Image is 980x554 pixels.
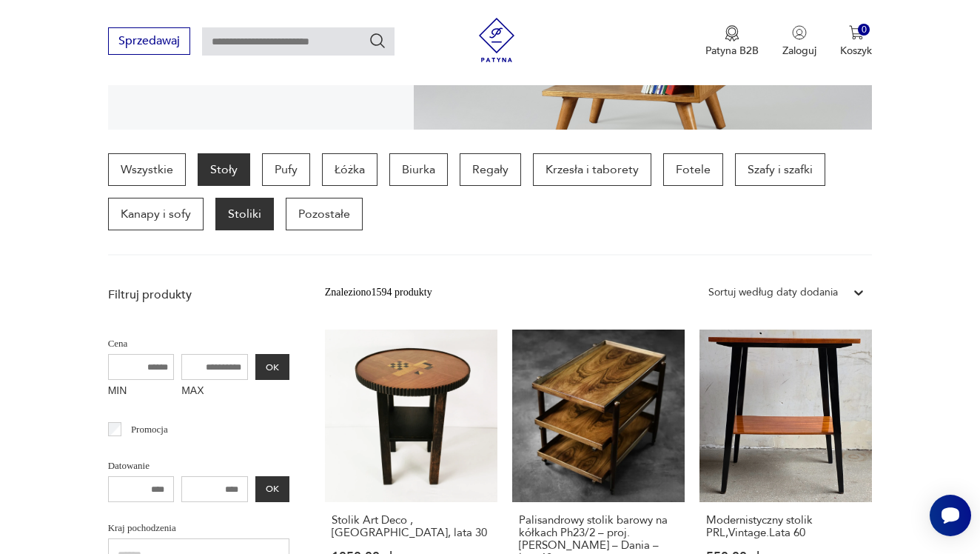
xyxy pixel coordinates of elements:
p: Datowanie [108,458,289,474]
img: Patyna - sklep z meblami i dekoracjami vintage [474,18,519,62]
button: Szukaj [369,32,386,50]
a: Szafy i szafki [735,153,825,186]
p: Kraj pochodzenia [108,520,289,536]
a: Krzesła i taborety [533,153,651,186]
a: Pufy [262,153,310,186]
p: Zaloguj [782,44,816,58]
button: OK [255,354,289,380]
a: Ikona medaluPatyna B2B [705,25,759,58]
p: Promocja [131,421,168,438]
img: Ikona koszyka [849,25,864,40]
p: Patyna B2B [705,44,759,58]
div: Znaleziono 1594 produkty [325,284,432,301]
div: 0 [858,24,870,36]
img: Ikona medalu [725,25,739,41]
a: Wszystkie [108,153,186,186]
a: Stoliki [215,198,274,230]
h3: Modernistyczny stolik PRL,Vintage.Lata 60 [706,514,865,539]
button: Sprzedawaj [108,27,190,55]
label: MAX [181,380,248,404]
div: Sortuj według daty dodania [708,284,838,301]
p: Cena [108,336,289,352]
a: Fotele [663,153,723,186]
label: MIN [108,380,175,404]
img: Ikonka użytkownika [792,25,807,40]
button: 0Koszyk [840,25,872,58]
a: Kanapy i sofy [108,198,204,230]
a: Biurka [389,153,448,186]
a: Sprzedawaj [108,37,190,47]
button: Patyna B2B [705,25,759,58]
a: Pozostałe [286,198,363,230]
a: Łóżka [322,153,377,186]
iframe: Smartsupp widget button [930,495,971,536]
p: Filtruj produkty [108,287,289,303]
p: Koszyk [840,44,872,58]
button: OK [255,476,289,502]
a: Regały [460,153,521,186]
button: Zaloguj [782,25,816,58]
h3: Stolik Art Deco , [GEOGRAPHIC_DATA], lata 30 [332,514,491,539]
a: Stoły [198,153,250,186]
